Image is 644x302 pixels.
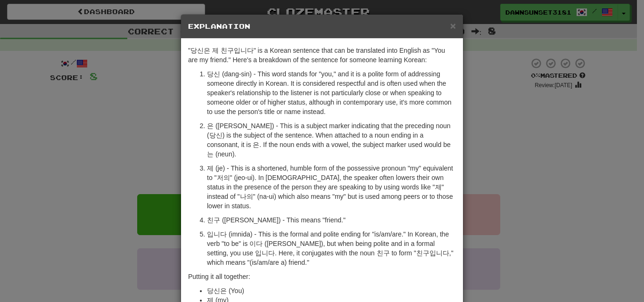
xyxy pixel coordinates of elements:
[207,286,456,295] li: 당신은 (You)
[188,272,456,281] p: Putting it all together:
[450,20,456,31] span: ×
[207,215,456,225] p: 친구 ([PERSON_NAME]) - This means "friend."
[207,229,456,267] p: 입니다 (imnida) - This is the formal and polite ending for "is/am/are." In Korean, the verb "to be" ...
[188,22,456,31] h5: Explanation
[207,69,456,116] p: 당신 (dang-sin) - This word stands for "you," and it is a polite form of addressing someone directl...
[207,163,456,211] p: 제 (je) - This is a shortened, humble form of the possessive pronoun "my" equivalent to "저의" (jeo-...
[450,21,456,31] button: Close
[207,121,456,159] p: 은 ([PERSON_NAME]) - This is a subject marker indicating that the preceding noun (당신) is the subje...
[188,46,456,65] p: "당신은 제 친구입니다" is a Korean sentence that can be translated into English as "You are my friend." He...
